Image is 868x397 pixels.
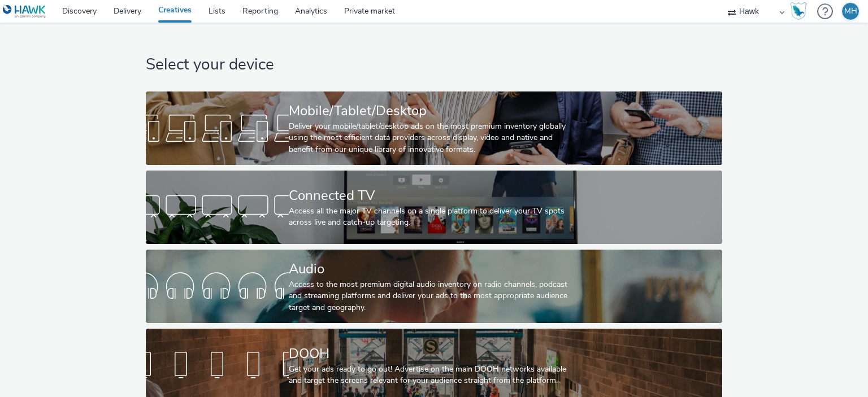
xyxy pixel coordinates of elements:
a: Hawk Academy [790,2,811,20]
div: Access all the major TV channels on a single platform to deliver your TV spots across live and ca... [289,206,575,229]
div: Audio [289,259,575,279]
a: Mobile/Tablet/DesktopDeliver your mobile/tablet/desktop ads on the most premium inventory globall... [146,91,722,165]
h1: Select your device [146,54,722,76]
div: Deliver your mobile/tablet/desktop ads on the most premium inventory globally using the most effi... [289,121,575,155]
a: AudioAccess to the most premium digital audio inventory on radio channels, podcast and streaming ... [146,250,722,323]
div: DOOH [289,344,575,364]
div: Get your ads ready to go out! Advertise on the main DOOH networks available and target the screen... [289,364,575,387]
img: undefined Logo [3,5,46,19]
div: MH [844,3,857,20]
div: Access to the most premium digital audio inventory on radio channels, podcast and streaming platf... [289,279,575,313]
a: Connected TVAccess all the major TV channels on a single platform to deliver your TV spots across... [146,171,722,244]
div: Connected TV [289,186,575,206]
div: Mobile/Tablet/Desktop [289,101,575,121]
img: Hawk Academy [790,2,807,20]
